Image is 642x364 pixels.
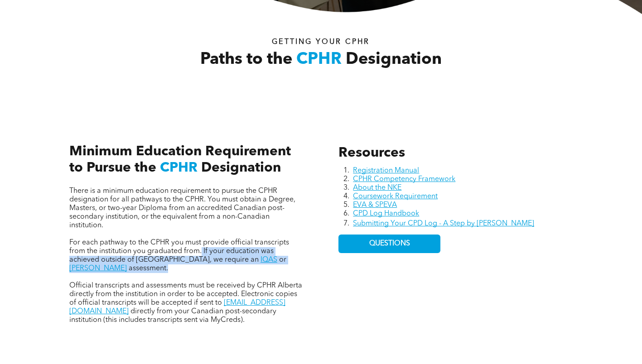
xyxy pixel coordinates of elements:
[338,146,405,160] span: Resources
[353,184,401,192] a: About the NKE
[272,38,370,46] span: Getting your Cphr
[296,52,342,68] span: CPHR
[353,167,419,174] a: Registration Manual
[353,193,438,200] a: Coursework Requirement
[279,256,286,263] span: or
[346,52,442,68] span: Designation
[69,299,285,315] a: [EMAIL_ADDRESS][DOMAIN_NAME]
[201,161,281,175] span: Designation
[353,176,455,183] a: CPHR Competency Framework
[69,187,295,229] span: There is a minimum education requirement to pursue the CPHR designation for all pathways to the C...
[160,161,198,175] span: CPHR
[338,235,440,253] a: QUESTIONS
[353,210,419,217] a: CPD Log Handbook
[353,201,397,209] a: EVA & SPEVA
[353,220,534,227] a: Submitting Your CPD Log - A Step by [PERSON_NAME]
[69,282,302,307] span: Official transcripts and assessments must be received by CPHR Alberta directly from the instituti...
[369,239,410,248] span: QUESTIONS
[69,308,276,324] span: directly from your Canadian post-secondary institution (this includes transcripts sent via MyCreds).
[69,265,127,272] a: [PERSON_NAME]
[69,145,291,175] span: Minimum Education Requirement to Pursue the
[129,265,168,272] span: assessment.
[69,239,289,263] span: For each pathway to the CPHR you must provide official transcripts from the institution you gradu...
[261,256,277,263] a: IQAS
[200,52,292,68] span: Paths to the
